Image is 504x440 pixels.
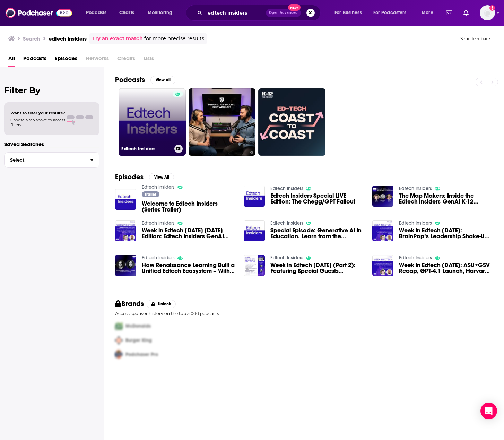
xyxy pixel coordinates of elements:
span: for more precise results [144,35,204,43]
a: Week in Edtech 2/19/2025: BrainPop’s Leadership Shake-Up, EdTech’s Job Market Crunch, The Decline... [399,227,493,239]
h2: Episodes [115,173,144,181]
a: Edtech Insiders [270,186,303,191]
span: How Renaissance Learning Built a Unified Edtech Ecosystem – With [PERSON_NAME] & [PERSON_NAME] [P... [142,262,235,274]
img: Week in Edtech 2/19/2025: BrainPop’s Leadership Shake-Up, EdTech’s Job Market Crunch, The Decline... [372,220,393,241]
span: Choose a tab above to access filters. [10,118,65,127]
a: Special Episode: Generative AI in Education, Learn from the Pioneers with Ben Kornell of Edtech I... [270,227,364,239]
span: Week in Edtech [DATE] [DATE] Edition: Edtech Insiders GenAI Market Map, Google AI Summit Recap, O... [142,227,235,239]
a: Charts [115,7,138,18]
img: Third Pro Logo [112,347,125,362]
img: How Renaissance Learning Built a Unified Edtech Ecosystem – With Eric Swanson & Storey Sitwala [115,255,136,276]
span: Lists [144,53,154,67]
h2: Podcasts [115,76,145,84]
a: Podcasts [23,53,46,67]
img: Week in Edtech 11/27/2024 Thanksgiving Edition: Edtech Insiders GenAI Market Map, Google AI Summi... [115,220,136,241]
span: New [288,4,301,11]
img: Week in Edtech 6/18/25 (Part 2): Featuring Special Guests Yesi Sevilla of Chalk and Ed Buckley & ... [244,255,265,276]
img: Week in Edtech 4/16/2025: ASU+GSV Recap, GPT-4.1 Launch, Harvard vs. DEI Mandates, Linda McMahon’... [372,255,393,276]
a: Edtech Insiders [142,255,175,261]
input: Search podcasts, credits, & more... [205,7,266,18]
a: PodcastsView All [115,76,175,84]
span: Open Advanced [269,11,298,15]
button: View All [150,76,175,84]
a: Edtech Insiders [270,220,303,226]
span: Monitoring [148,8,172,18]
span: For Podcasters [373,8,407,18]
img: Second Pro Logo [112,333,125,347]
span: For Business [334,8,362,18]
p: Saved Searches [4,141,99,147]
a: Edtech Insiders [142,220,175,226]
a: Edtech Insiders [270,255,303,261]
span: McDonalds [125,323,151,329]
span: Select [5,158,85,162]
div: Search podcasts, credits, & more... [192,5,327,21]
span: Credits [117,53,135,67]
a: Week in Edtech 4/16/2025: ASU+GSV Recap, GPT-4.1 Launch, Harvard vs. DEI Mandates, Linda McMahon’... [399,262,493,274]
img: First Pro Logo [112,319,125,333]
a: Edtech Insiders [399,255,432,261]
span: Want to filter your results? [10,111,65,115]
span: Trailer [145,192,156,197]
button: open menu [81,7,115,18]
span: Podchaser Pro [125,352,158,357]
button: Send feedback [458,36,493,42]
button: View All [149,173,174,181]
button: open menu [330,7,371,18]
img: The Map Makers: Inside the Edtech Insiders' GenAI K-12 Education Market Map with Alex Sarlin, Lau... [372,186,393,207]
a: Show notifications dropdown [461,7,471,19]
a: Podchaser - Follow, Share and Rate Podcasts [6,6,72,19]
a: The Map Makers: Inside the Edtech Insiders' GenAI K-12 Education Market Map with Alex Sarlin, Lau... [399,193,493,205]
a: All [8,53,15,67]
a: EpisodesView All [115,173,174,181]
a: Edtech Insiders [142,184,175,190]
span: Week in Edtech [DATE]: ASU+GSV Recap, GPT-4.1 Launch, Harvard vs. DEI Mandates, [PERSON_NAME] Edt... [399,262,493,274]
img: Special Episode: Generative AI in Education, Learn from the Pioneers with Ben Kornell of Edtech I... [244,220,265,241]
span: Week in Edtech [DATE]: BrainPop’s Leadership Shake-Up, EdTech’s Job Market Crunch, The Decline of... [399,227,493,239]
button: Open AdvancedNew [266,9,301,17]
a: Try an exact match [92,35,143,43]
h2: Brands [115,300,144,308]
p: Access sponsor history on the top 5,000 podcasts. [115,311,493,316]
button: open menu [143,7,181,18]
img: User Profile [480,5,495,20]
span: Charts [119,8,134,18]
span: More [422,8,433,18]
a: Episodes [55,53,77,67]
button: open menu [369,7,417,18]
a: Welcome to Edtech Insiders (Series Trailer) [142,201,235,213]
a: Edtech Insiders Special LIVE Edition: The Chegg/GPT Fallout [270,193,364,205]
span: Logged in as WE_Broadcast [480,5,495,20]
button: Show profile menu [480,5,495,20]
h3: Search [23,35,40,42]
img: Edtech Insiders Special LIVE Edition: The Chegg/GPT Fallout [244,186,265,207]
span: Podcasts [86,8,106,18]
a: Edtech Insiders [399,186,432,191]
span: The Map Makers: Inside the Edtech Insiders' GenAI K-12 Education Market Map with [PERSON_NAME], [... [399,193,493,205]
img: Welcome to Edtech Insiders (Series Trailer) [115,189,136,210]
svg: Add a profile image [489,5,495,11]
a: Edtech Insiders [399,220,432,226]
div: Open Intercom Messenger [480,403,497,419]
button: Unlock [147,300,176,308]
h3: edtech insiders [49,35,87,42]
button: open menu [417,7,442,18]
h3: Edtech Insiders [121,146,172,152]
span: Special Episode: Generative AI in Education, Learn from the Pioneers with [PERSON_NAME] of Edtech... [270,227,364,239]
button: Select [4,152,99,168]
a: Edtech Insiders [119,88,186,156]
a: Show notifications dropdown [443,7,455,19]
span: Burger King [125,337,152,343]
